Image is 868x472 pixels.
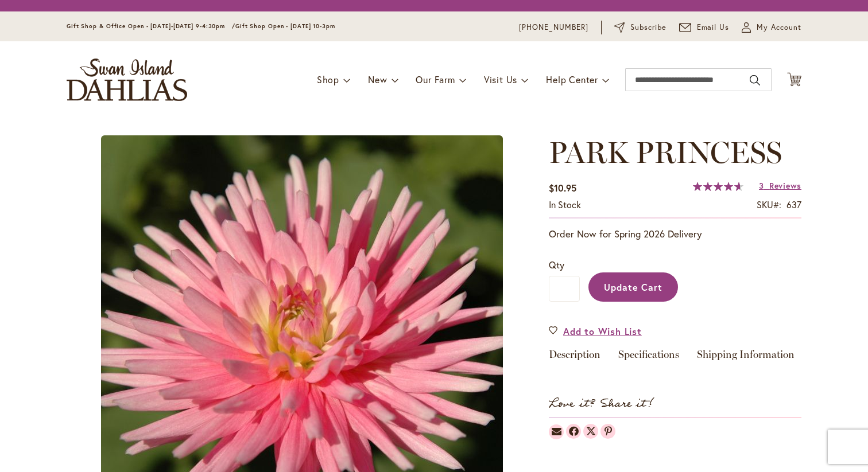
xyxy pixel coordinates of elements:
[368,73,387,85] span: New
[566,424,581,439] a: Dahlias on Facebook
[416,73,455,85] span: Our Farm
[693,182,743,191] div: 93%
[614,22,666,33] a: Subscribe
[519,22,588,33] a: [PHONE_NUMBER]
[549,395,654,414] strong: Love it? Share it!
[769,180,801,191] span: Reviews
[742,22,801,33] button: My Account
[546,73,598,85] span: Help Center
[549,182,576,194] span: $10.95
[604,281,663,293] span: Update Cart
[757,198,781,210] strong: SKU
[786,198,801,212] div: 637
[583,424,598,439] a: Dahlias on Twitter
[549,349,600,366] a: Description
[549,134,782,170] span: PARK PRINCESS
[697,22,730,33] span: Email Us
[67,22,235,30] span: Gift Shop & Office Open - [DATE]-[DATE] 9-4:30pm /
[549,198,581,212] div: Availability
[679,22,730,33] a: Email Us
[484,73,517,85] span: Visit Us
[563,325,642,338] span: Add to Wish List
[618,349,679,366] a: Specifications
[588,272,678,302] button: Update Cart
[549,325,642,338] a: Add to Wish List
[549,259,564,271] span: Qty
[549,349,801,366] div: Detailed Product Info
[549,198,581,210] span: In stock
[235,22,335,30] span: Gift Shop Open - [DATE] 10-3pm
[757,22,801,33] span: My Account
[317,73,339,85] span: Shop
[759,180,801,191] a: 3 Reviews
[750,71,760,89] button: Search
[759,180,764,191] span: 3
[67,58,187,101] a: store logo
[549,227,801,241] p: Order Now for Spring 2026 Delivery
[630,22,666,33] span: Subscribe
[697,349,795,366] a: Shipping Information
[600,424,615,439] a: Dahlias on Pinterest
